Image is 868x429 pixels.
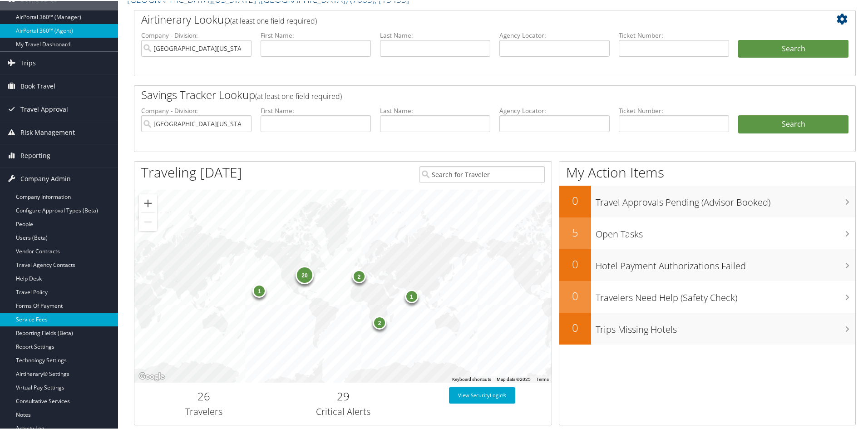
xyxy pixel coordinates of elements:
label: Last Name: [380,105,490,114]
label: Agency Locator: [499,105,610,114]
a: 0Trips Missing Hotels [559,312,855,344]
button: Keyboard shortcuts [452,375,491,382]
h2: Airtinerary Lookup [141,11,789,26]
a: 5Open Tasks [559,217,855,248]
div: 20 [296,265,314,283]
a: Search [738,114,848,133]
div: 1 [404,289,418,302]
label: Company - Division: [141,105,252,114]
h2: 26 [141,388,266,403]
a: Terms (opens in new tab) [536,376,549,381]
div: 2 [373,315,386,329]
h2: 0 [559,287,591,303]
h3: Open Tasks [596,222,855,240]
button: Zoom out [139,212,157,230]
h3: Travelers [141,404,266,417]
input: Search for Traveler [419,165,545,182]
h3: Hotel Payment Authorizations Failed [596,254,855,271]
label: Agency Locator: [499,30,610,39]
img: Google [137,370,167,382]
label: Company - Division: [141,30,252,39]
button: Zoom in [139,193,157,212]
h3: Trips Missing Hotels [596,318,855,335]
input: search accounts [141,114,252,131]
span: Map data ©2025 [497,376,531,381]
h3: Travelers Need Help (Safety Check) [596,286,855,303]
span: Reporting [20,143,50,166]
div: 2 [352,269,366,282]
h2: 29 [280,388,405,403]
h2: 5 [559,224,591,239]
h1: Traveling [DATE] [141,162,242,181]
h3: Critical Alerts [280,404,405,417]
span: Company Admin [20,167,71,189]
a: View SecurityLogic® [449,386,515,403]
a: 0Travelers Need Help (Safety Check) [559,280,855,312]
h2: Savings Tracker Lookup [141,86,789,102]
h3: Travel Approvals Pending (Advisor Booked) [596,191,855,208]
span: (at least one field required) [255,90,342,100]
button: Search [738,39,848,57]
span: (at least one field required) [230,15,317,25]
label: First Name: [261,105,371,114]
label: Last Name: [380,30,490,39]
h1: My Action Items [559,162,855,181]
a: 0Travel Approvals Pending (Advisor Booked) [559,185,855,217]
div: 1 [252,283,266,297]
a: 0Hotel Payment Authorizations Failed [559,248,855,280]
label: Ticket Number: [619,105,729,114]
span: Risk Management [20,120,75,143]
label: Ticket Number: [619,30,729,39]
label: First Name: [261,30,371,39]
h2: 0 [559,319,591,335]
h2: 0 [559,192,591,207]
span: Book Travel [20,74,55,97]
span: Trips [20,51,36,74]
h2: 0 [559,256,591,271]
span: Travel Approval [20,97,68,120]
a: Open this area in Google Maps (opens a new window) [137,370,167,382]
